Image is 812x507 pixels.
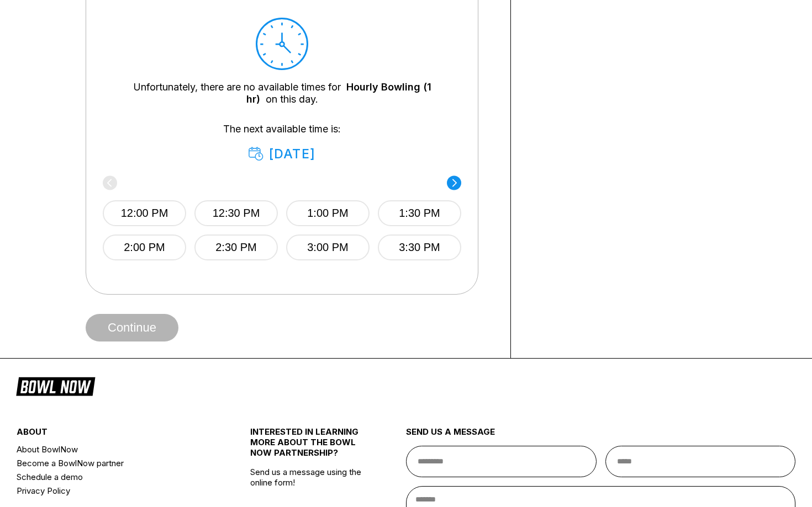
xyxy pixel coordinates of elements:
[249,146,315,162] div: [DATE]
[250,426,367,467] div: INTERESTED IN LEARNING MORE ABOUT THE BOWL NOW PARTNERSHIP?
[378,200,461,226] button: 1:30 PM
[194,234,278,260] button: 2:30 PM
[17,456,212,470] a: Become a BowlNow partner
[286,234,370,260] button: 3:00 PM
[103,234,186,260] button: 2:00 PM
[286,200,370,226] button: 1:00 PM
[194,200,278,226] button: 12:30 PM
[378,234,461,260] button: 3:30 PM
[246,81,431,105] a: Hourly Bowling (1 hr)
[119,123,445,162] div: The next available time is:
[17,426,212,442] div: about
[17,442,212,456] a: About BowlNow
[17,484,212,498] a: Privacy Policy
[17,470,212,484] a: Schedule a demo
[103,200,186,226] button: 12:00 PM
[119,81,445,105] div: Unfortunately, there are no available times for on this day.
[406,426,795,446] div: send us a message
